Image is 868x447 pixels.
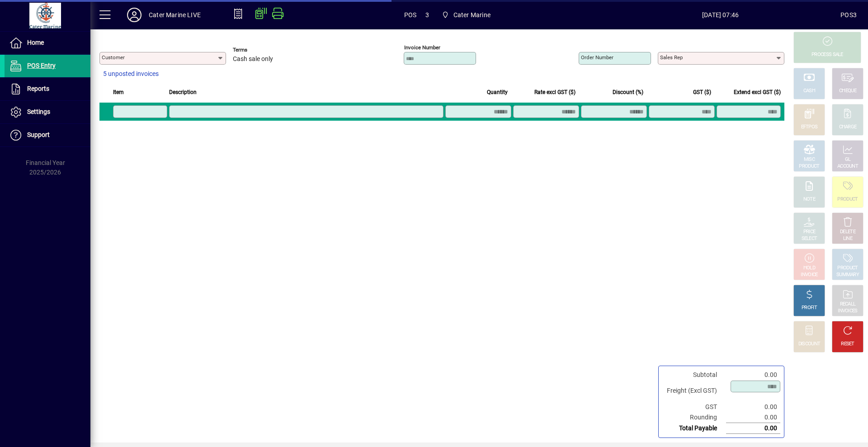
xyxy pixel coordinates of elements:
div: RESET [841,341,854,348]
td: 0.00 [726,370,780,380]
a: Reports [5,78,90,100]
a: Settings [5,101,90,123]
span: GST ($) [693,87,711,97]
div: HOLD [803,265,815,272]
div: PRODUCT [837,196,858,203]
div: DISCOUNT [798,341,820,348]
span: POS Entry [27,62,56,69]
div: PROFIT [802,305,817,311]
span: 3 [425,8,429,22]
td: Subtotal [662,370,726,380]
div: SUMMARY [836,272,859,278]
span: Quantity [487,87,508,97]
div: POS3 [840,8,857,22]
a: Home [5,32,90,54]
div: SELECT [802,235,817,242]
span: Rate excl GST ($) [534,87,576,97]
mat-label: Customer [102,54,125,61]
span: Item [113,87,124,97]
div: EFTPOS [801,124,818,131]
span: Cater Marine [438,7,494,23]
span: POS [404,8,417,22]
mat-label: Sales rep [660,54,683,61]
span: [DATE] 07:46 [600,8,840,22]
td: Total Payable [662,423,726,434]
span: Discount (%) [613,87,643,97]
div: Cater Marine LIVE [149,8,201,22]
div: MISC [804,156,815,163]
div: CHEQUE [839,88,856,94]
div: ACCOUNT [837,163,858,170]
span: Cater Marine [453,8,491,22]
mat-label: Order number [581,54,613,61]
div: DELETE [840,229,855,235]
div: RECALL [840,301,856,308]
div: LINE [843,235,852,242]
td: 0.00 [726,402,780,412]
span: Cash sale only [233,56,273,63]
span: Extend excl GST ($) [734,87,781,97]
span: Description [169,87,197,97]
span: Settings [27,108,50,115]
td: GST [662,402,726,412]
div: PRICE [803,229,816,235]
td: 0.00 [726,423,780,434]
div: PRODUCT [837,265,858,272]
div: INVOICES [838,308,857,315]
div: CHARGE [839,124,857,131]
span: 5 unposted invoices [103,69,159,79]
td: Rounding [662,412,726,423]
a: Support [5,124,90,146]
div: NOTE [803,196,815,203]
mat-label: Invoice number [404,44,440,51]
div: GL [845,156,851,163]
button: 5 unposted invoices [99,66,162,82]
span: Home [27,39,44,46]
span: Reports [27,85,49,92]
td: 0.00 [726,412,780,423]
div: PROCESS SALE [811,52,843,58]
div: CASH [803,88,815,94]
div: INVOICE [801,272,817,278]
span: Terms [233,47,287,53]
div: PRODUCT [799,163,819,170]
button: Profile [120,7,149,23]
span: Support [27,131,50,138]
td: Freight (Excl GST) [662,380,726,402]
